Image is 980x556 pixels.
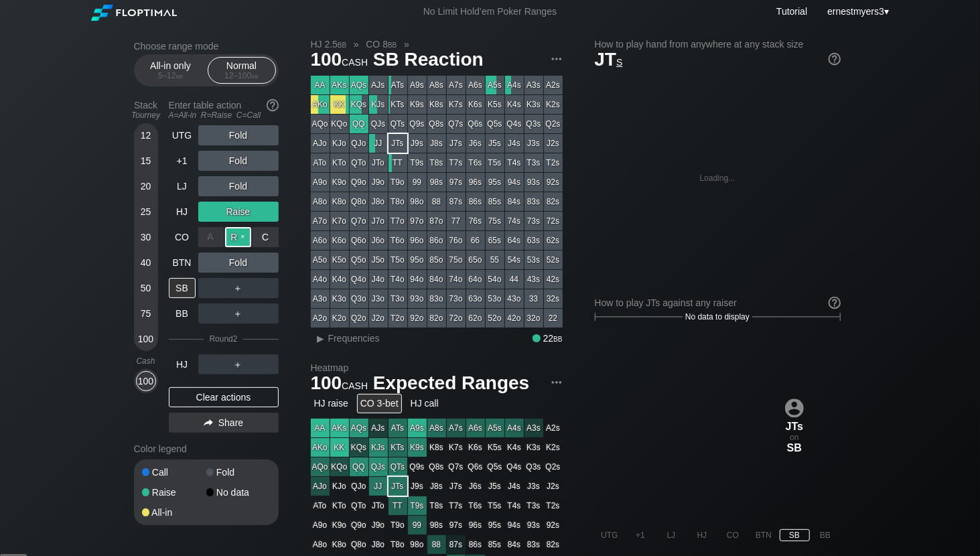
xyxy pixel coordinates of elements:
div: 53o [486,289,504,308]
span: bb [388,39,397,50]
div: All-in [142,508,206,517]
div: 63o [466,289,485,308]
div: Fold [198,253,279,273]
div: A5o [311,251,330,269]
div: T7s [447,153,466,172]
div: 83o [427,289,446,308]
div: Q7o [350,212,368,230]
span: No data to display [685,312,750,322]
div: Call [142,468,206,477]
div: 53s [524,251,543,269]
div: All-in only [140,58,202,83]
span: SB Reaction [371,50,486,72]
div: A4o [311,270,330,289]
div: QTo [350,153,368,172]
div: AJo [311,134,330,153]
div: K2s [544,95,563,114]
div: 86o [427,231,446,250]
div: 62s [544,231,563,250]
div: K6s [466,95,485,114]
div: 54o [486,270,504,289]
div: 30 [136,227,156,247]
div: AQo [311,458,330,476]
div: 15 [136,151,156,171]
div: A5s [486,419,504,437]
div: QQ [350,115,368,133]
div: A2s [544,76,563,94]
div: 62o [466,309,485,328]
div: 97s [447,173,466,192]
div: J3s [524,134,543,153]
div: 65s [486,231,504,250]
div: ATs [389,419,407,437]
div: KJs [369,438,388,457]
div: J7o [369,212,388,230]
div: A6s [466,419,485,437]
div: Q6o [350,231,368,250]
div: 32o [524,309,543,328]
div: SB [780,442,810,454]
img: ellipsis.fd386fe8.svg [549,52,564,66]
div: K7o [330,212,349,230]
div: AA [311,419,330,437]
div: 55 [486,251,504,269]
div: Color legend [134,438,279,460]
div: T5o [389,251,407,269]
span: Frequencies [328,333,380,344]
div: T6s [466,153,485,172]
div: QJs [369,458,388,476]
div: K9o [330,173,349,192]
div: T7o [389,212,407,230]
div: A=All-in R=Raise C=Call [169,111,279,120]
div: SB [169,278,196,298]
div: K4s [505,438,524,457]
span: CO 8 [364,38,399,50]
div: Q8s [427,458,446,476]
div: A2s [544,419,563,437]
div: K9s [408,95,427,114]
div: 93o [408,289,427,308]
h2: Heatmap [311,362,563,373]
div: Q9s [408,115,427,133]
div: ▸ [312,330,330,346]
div: K9s [408,438,427,457]
div: A6s [466,76,485,94]
div: J9o [369,173,388,192]
div: 42s [544,270,563,289]
div: K6o [330,231,349,250]
div: HJ [169,354,196,374]
div: Q4o [350,270,368,289]
div: K7s [447,438,466,457]
div: T8o [389,192,407,211]
span: HJ 2.5 [309,38,349,50]
div: 52o [486,309,504,328]
div: 98s [427,173,446,192]
div: Q7s [447,458,466,476]
div: A5s [486,76,504,94]
div: Round 2 [209,334,237,344]
div: Q2s [544,115,563,133]
div: Fold [198,176,279,196]
div: K8s [427,438,446,457]
div: T9s [408,153,427,172]
div: No data [206,488,271,497]
div: 77 [447,212,466,230]
div: HJ call [407,394,442,413]
div: 94s [505,173,524,192]
span: bb [176,71,184,80]
div: A9s [408,419,427,437]
div: KK [330,438,349,457]
div: No Limit Hold’em Poker Ranges [403,6,577,20]
div: K6s [466,438,485,457]
div: 63s [524,231,543,250]
div: QTs [389,458,407,476]
div: Q5o [350,251,368,269]
span: » [397,39,416,50]
div: J8s [427,134,446,153]
div: K5s [486,95,504,114]
div: T4s [505,153,524,172]
span: ernestmyers3 [827,6,884,17]
span: 100 [309,50,370,72]
div: AQs [350,76,368,94]
div: T9o [389,173,407,192]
